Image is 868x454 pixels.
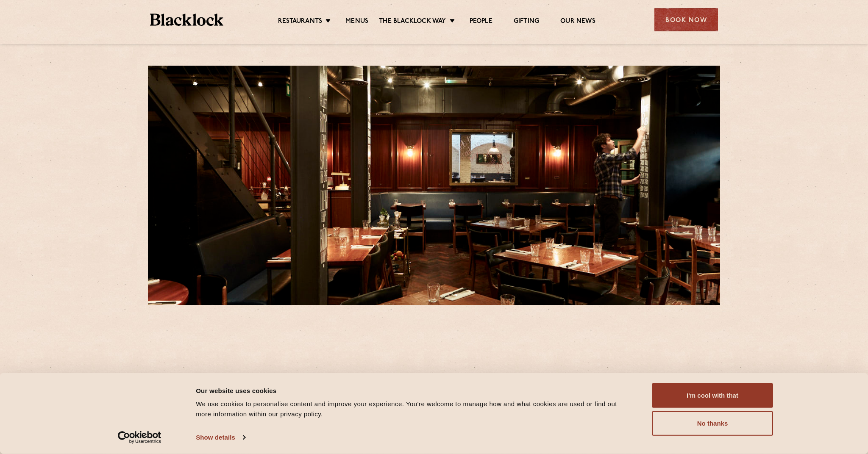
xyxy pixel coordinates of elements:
[654,8,718,31] div: Book Now
[514,17,539,27] a: Gifting
[652,383,773,408] button: I'm cool with that
[560,17,595,27] a: Our News
[196,399,633,419] div: We use cookies to personalise content and improve your experience. You're welcome to manage how a...
[196,431,245,444] a: Show details
[379,17,446,27] a: The Blacklock Way
[652,411,773,436] button: No thanks
[345,17,368,27] a: Menus
[470,17,492,27] a: People
[196,385,633,396] div: Our website uses cookies
[103,431,177,444] a: Usercentrics Cookiebot - opens in a new window
[278,17,322,27] a: Restaurants
[150,14,223,26] img: BL_Textured_Logo-footer-cropped.svg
